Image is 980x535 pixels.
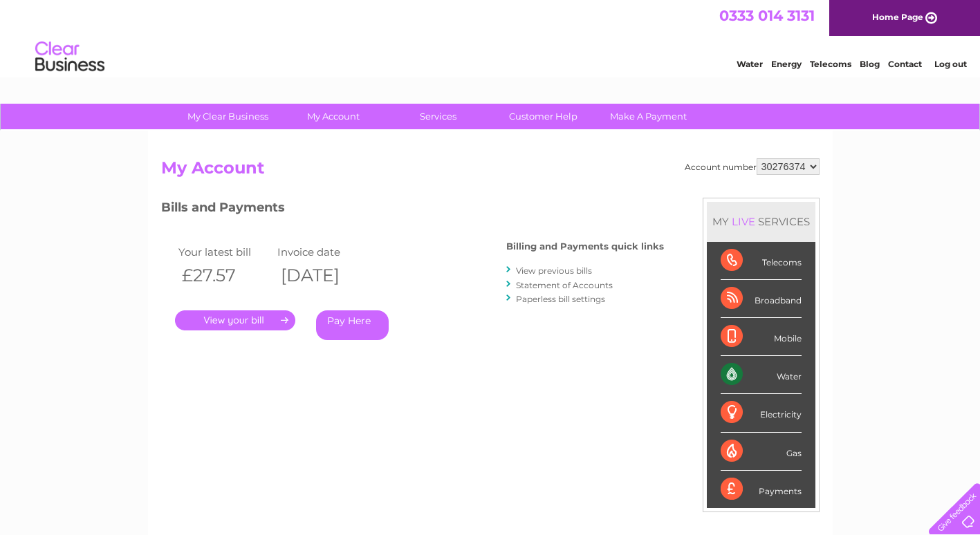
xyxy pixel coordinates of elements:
a: My Account [276,104,390,129]
div: Clear Business is a trading name of Verastar Limited (registered in [GEOGRAPHIC_DATA] No. 3667643... [164,8,817,67]
a: Customer Help [486,104,600,129]
div: Mobile [721,318,802,356]
a: Log out [934,59,967,69]
div: Payments [721,471,802,508]
a: Make A Payment [591,104,705,129]
a: Contact [888,59,922,69]
a: Telecoms [810,59,851,69]
a: My Clear Business [171,104,285,129]
td: Invoice date [274,243,373,261]
a: Energy [771,59,802,69]
h4: Billing and Payments quick links [506,241,664,252]
a: Pay Here [316,310,389,340]
a: Statement of Accounts [516,280,613,290]
div: Broadband [721,280,802,318]
div: Account number [685,158,820,175]
a: . [175,310,295,330]
a: Paperless bill settings [516,294,605,304]
div: Electricity [721,394,802,432]
div: Water [721,356,802,394]
img: logo.png [35,36,105,78]
th: [DATE] [274,261,373,290]
div: Telecoms [721,242,802,280]
td: Your latest bill [175,243,275,261]
a: Services [381,104,495,129]
a: Water [737,59,763,69]
h2: My Account [161,158,820,185]
a: Blog [860,59,880,69]
div: MY SERVICES [707,202,815,241]
div: Gas [721,433,802,471]
a: 0333 014 3131 [719,7,815,24]
th: £27.57 [175,261,275,290]
a: View previous bills [516,265,592,276]
h3: Bills and Payments [161,198,664,222]
div: LIVE [729,215,758,228]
